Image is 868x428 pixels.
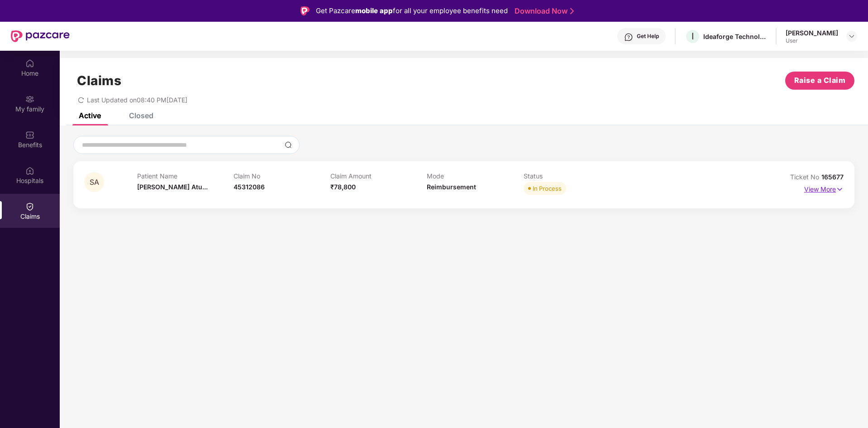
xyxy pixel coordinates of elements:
[790,173,821,181] span: Ticket No
[427,172,524,180] p: Mode
[300,6,310,15] img: Logo
[129,111,153,120] div: Closed
[848,33,855,40] img: svg+xml;base64,PHN2ZyBpZD0iRHJvcGRvd24tMzJ4MzIiIHhtbG5zPSJodHRwOi8vd3d3LnczLm9yZy8yMDAwL3N2ZyIgd2...
[11,30,70,42] img: New Pazcare Logo
[25,202,34,211] img: svg+xml;base64,PHN2ZyBpZD0iQ2xhaW0iIHhtbG5zPSJodHRwOi8vd3d3LnczLm9yZy8yMDAwL3N2ZyIgd2lkdGg9IjIwIi...
[794,75,846,86] span: Raise a Claim
[316,5,508,16] div: Get Pazcare for all your employee benefits need
[25,130,34,139] img: svg+xml;base64,PHN2ZyBpZD0iQmVuZWZpdHMiIHhtbG5zPSJodHRwOi8vd3d3LnczLm9yZy8yMDAwL3N2ZyIgd2lkdGg9Ij...
[137,183,208,191] span: [PERSON_NAME] Atu...
[786,37,838,44] div: User
[25,59,34,68] img: svg+xml;base64,PHN2ZyBpZD0iSG9tZSIgeG1sbnM9Imh0dHA6Ly93d3cudzMub3JnLzIwMDAvc3ZnIiB3aWR0aD0iMjAiIG...
[624,33,633,42] img: svg+xml;base64,PHN2ZyBpZD0iSGVscC0zMngzMiIgeG1sbnM9Imh0dHA6Ly93d3cudzMub3JnLzIwMDAvc3ZnIiB3aWR0aD...
[25,95,34,104] img: svg+xml;base64,PHN2ZyB3aWR0aD0iMjAiIGhlaWdodD0iMjAiIHZpZXdCb3g9IjAgMCAyMCAyMCIgZmlsbD0ibm9uZSIgeG...
[77,73,121,88] h1: Claims
[87,96,187,104] span: Last Updated on 08:40 PM[DATE]
[330,183,356,191] span: ₹78,800
[786,29,838,37] div: [PERSON_NAME]
[515,6,571,16] a: Download Now
[427,183,476,191] span: Reimbursement
[234,172,330,180] p: Claim No
[137,172,234,180] p: Patient Name
[821,173,844,181] span: 165677
[637,33,659,40] div: Get Help
[285,141,292,149] img: svg+xml;base64,PHN2ZyBpZD0iU2VhcmNoLTMyeDMyIiB4bWxucz0iaHR0cDovL3d3dy53My5vcmcvMjAwMC9zdmciIHdpZH...
[804,182,844,194] p: View More
[836,184,844,194] img: svg+xml;base64,PHN2ZyB4bWxucz0iaHR0cDovL3d3dy53My5vcmcvMjAwMC9zdmciIHdpZHRoPSIxNyIgaGVpZ2h0PSIxNy...
[533,184,562,193] div: In Process
[570,6,574,16] img: Stroke
[25,166,34,175] img: svg+xml;base64,PHN2ZyBpZD0iSG9zcGl0YWxzIiB4bWxucz0iaHR0cDovL3d3dy53My5vcmcvMjAwMC9zdmciIHdpZHRoPS...
[692,31,694,42] span: I
[703,32,767,41] div: Ideaforge Technology Ltd
[355,6,393,15] strong: mobile app
[90,178,99,186] span: SA
[79,111,101,120] div: Active
[234,183,265,191] span: 45312086
[785,72,854,90] button: Raise a Claim
[330,172,427,180] p: Claim Amount
[78,96,84,104] span: redo
[524,172,620,180] p: Status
